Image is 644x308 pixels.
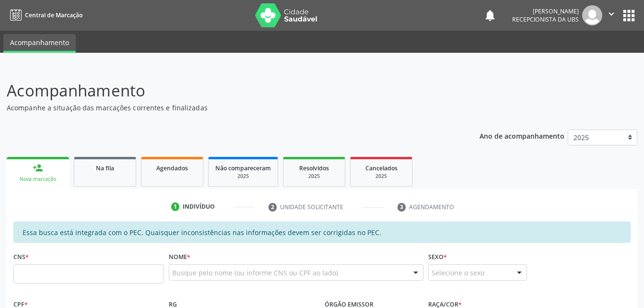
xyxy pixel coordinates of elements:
label: Nome [169,249,190,264]
div: 2025 [290,173,338,180]
span: Busque pelo nome (ou informe CNS ou CPF ao lado) [172,268,338,278]
div: person_add [33,163,43,173]
div: [PERSON_NAME] [512,7,579,15]
button: notifications [483,9,497,22]
a: Acompanhamento [3,34,76,53]
span: Resolvidos [299,164,329,172]
div: Indivíduo [183,202,215,211]
p: Ano de acompanhamento [480,130,564,142]
span: Selecione o sexo [432,268,484,278]
span: Central de Marcação [25,11,82,19]
button:  [602,5,621,25]
img: img [582,5,602,25]
div: Nova marcação [13,176,62,183]
div: 2025 [357,173,405,180]
span: Recepcionista da UBS [512,15,579,24]
p: Acompanhe a situação das marcações correntes e finalizadas [7,103,448,113]
button: apps [621,7,637,24]
a: Central de Marcação [7,7,82,23]
span: Agendados [156,164,188,172]
div: 1 [171,202,180,211]
label: Sexo [428,249,447,264]
label: CNS [13,249,29,264]
span: Cancelados [365,164,398,172]
span: Não compareceram [215,164,271,172]
p: Acompanhamento [7,79,448,103]
i:  [606,9,617,19]
div: Essa busca está integrada com o PEC. Quaisquer inconsistências nas informações devem ser corrigid... [13,222,631,243]
div: 2025 [215,173,271,180]
span: Na fila [96,164,114,172]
